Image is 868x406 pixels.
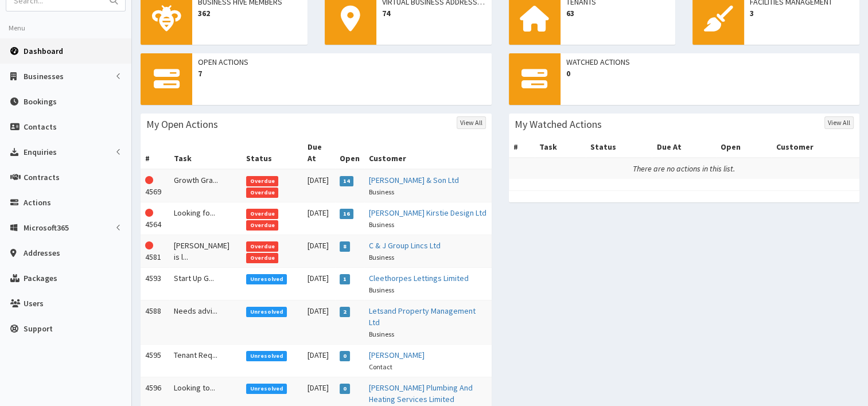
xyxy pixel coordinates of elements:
td: 4581 [141,235,169,267]
a: [PERSON_NAME] Plumbing And Heating Services Limited [369,382,473,404]
span: Enquiries [24,147,57,157]
td: Tenant Req... [169,344,242,377]
span: Unresolved [246,307,287,317]
small: Business [369,286,394,294]
td: 4588 [141,300,169,344]
th: Status [586,136,652,158]
i: This Action is overdue! [145,176,153,184]
span: Packages [24,273,57,283]
span: 2 [340,307,351,317]
a: [PERSON_NAME] & Son Ltd [369,175,459,185]
a: Letsand Property Management Ltd [369,306,476,327]
span: Bookings [24,96,57,107]
th: Status [242,136,303,169]
td: 4569 [141,169,169,202]
td: 4595 [141,344,169,377]
span: Actions [24,197,51,208]
th: Open [716,136,772,158]
td: [DATE] [303,169,335,202]
a: [PERSON_NAME] [369,350,425,360]
span: 14 [340,176,354,186]
td: [DATE] [303,267,335,300]
span: Support [24,323,53,334]
td: Start Up G... [169,267,242,300]
span: 74 [382,7,486,19]
span: Overdue [246,253,278,263]
span: 0 [340,384,351,394]
small: Business [369,253,394,261]
td: Growth Gra... [169,169,242,202]
th: # [141,136,169,169]
span: 362 [198,7,302,19]
span: Contacts [24,122,57,132]
a: View All [824,116,854,129]
td: [DATE] [303,202,335,235]
th: Task [169,136,242,169]
td: 4564 [141,202,169,235]
th: Customer [772,136,859,158]
h3: My Open Actions [146,119,218,130]
span: 16 [340,209,354,219]
a: [PERSON_NAME] Kirstie Design Ltd [369,208,486,218]
i: There are no actions in this list. [633,163,735,174]
h3: My Watched Actions [515,119,602,130]
span: Dashboard [24,46,63,56]
th: Due At [303,136,335,169]
small: Business [369,330,394,338]
span: Users [24,298,44,309]
th: Due At [652,136,716,158]
th: Customer [364,136,492,169]
td: 4593 [141,267,169,300]
span: Overdue [246,188,278,198]
a: View All [457,116,486,129]
span: Contracts [24,172,60,182]
span: 0 [566,68,854,79]
span: Overdue [246,176,278,186]
td: Needs advi... [169,300,242,344]
span: 7 [198,68,486,79]
span: Microsoft365 [24,222,69,233]
span: 8 [340,241,351,252]
th: Task [535,136,586,158]
td: [DATE] [303,344,335,377]
a: Cleethorpes Lettings Limited [369,273,469,283]
i: This Action is overdue! [145,209,153,217]
span: 0 [340,351,351,361]
span: Open Actions [198,56,486,68]
th: # [509,136,535,158]
span: 63 [566,7,670,19]
span: Unresolved [246,384,287,394]
span: Overdue [246,209,278,219]
i: This Action is overdue! [145,241,153,249]
small: Business [369,188,394,196]
span: Unresolved [246,274,287,284]
td: [DATE] [303,235,335,267]
small: Business [369,220,394,229]
span: 1 [340,274,351,284]
span: Unresolved [246,351,287,361]
span: Overdue [246,241,278,252]
span: Businesses [24,71,64,81]
span: Addresses [24,248,60,258]
th: Open [335,136,364,169]
span: 3 [750,7,854,19]
td: [PERSON_NAME] is l... [169,235,242,267]
small: Contact [369,362,392,371]
span: Watched Actions [566,56,854,68]
td: Looking fo... [169,202,242,235]
a: C & J Group Lincs Ltd [369,240,441,251]
span: Overdue [246,220,278,231]
td: [DATE] [303,300,335,344]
